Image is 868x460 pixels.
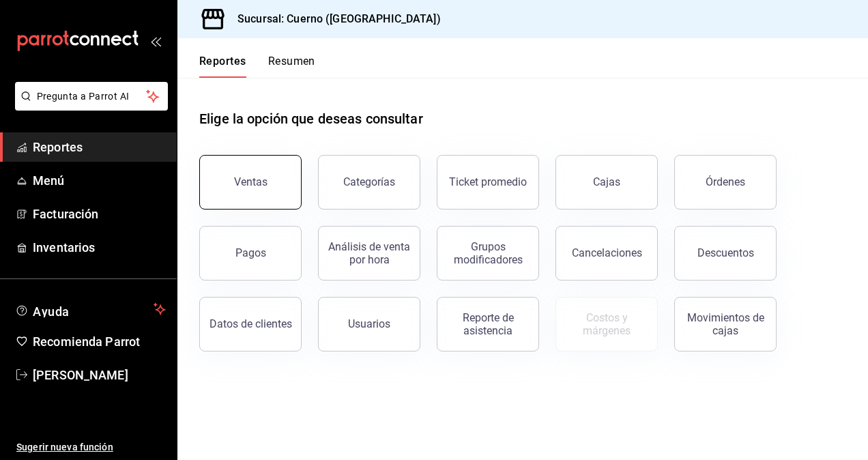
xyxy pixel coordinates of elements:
span: Recomienda Parrot [33,332,166,351]
h3: Sucursal: Cuerno ([GEOGRAPHIC_DATA]) [227,11,441,27]
button: Análisis de venta por hora [318,226,420,281]
button: Resumen [268,55,315,78]
button: Órdenes [674,155,777,210]
button: Reporte de asistencia [437,297,539,351]
div: Órdenes [706,175,745,188]
a: Pregunta a Parrot AI [10,99,168,113]
span: Facturación [33,205,166,223]
span: Ayuda [33,301,148,317]
div: Costos y márgenes [564,311,649,337]
button: open_drawer_menu [150,35,161,46]
div: Pagos [235,246,266,259]
button: Ventas [199,155,302,210]
div: Ventas [234,175,267,188]
button: Reportes [199,55,246,78]
button: Pagos [199,226,302,281]
span: Pregunta a Parrot AI [37,89,147,104]
span: Inventarios [33,238,166,257]
button: Usuarios [318,297,420,351]
div: Movimientos de cajas [683,311,768,337]
button: Cancelaciones [555,226,658,281]
div: Grupos modificadores [446,240,530,266]
button: Categorías [318,155,420,210]
div: Cancelaciones [572,246,642,259]
button: Pregunta a Parrot AI [15,82,168,111]
div: Análisis de venta por hora [327,240,411,266]
h1: Elige la opción que deseas consultar [199,109,423,129]
button: Grupos modificadores [437,226,539,281]
div: Ticket promedio [449,175,527,188]
div: navigation tabs [199,55,315,78]
button: Descuentos [674,226,777,281]
span: Sugerir nueva función [16,440,166,455]
div: Cajas [593,174,621,190]
button: Datos de clientes [199,297,302,351]
div: Datos de clientes [209,317,292,330]
div: Usuarios [348,317,390,330]
button: Ticket promedio [437,155,539,210]
span: [PERSON_NAME] [33,366,166,384]
a: Cajas [555,155,658,210]
div: Reporte de asistencia [446,311,530,337]
span: Reportes [33,138,166,156]
button: Contrata inventarios para ver este reporte [555,297,658,351]
div: Descuentos [697,246,754,259]
span: Menú [33,171,166,190]
div: Categorías [343,175,395,188]
button: Movimientos de cajas [674,297,777,351]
